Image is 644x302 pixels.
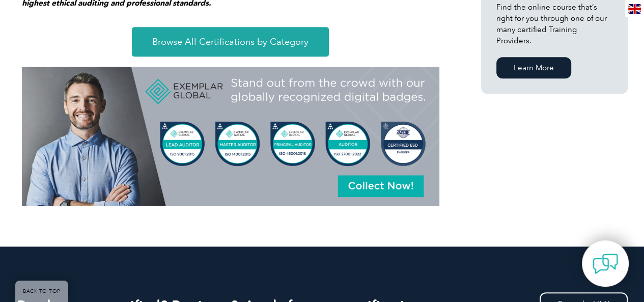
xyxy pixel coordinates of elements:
[496,57,571,78] a: Learn More
[22,67,439,206] img: digital badges
[496,2,612,46] p: Find the online course that’s right for you through one of our many certified Training Providers.
[15,281,68,302] a: BACK TO TOP
[132,27,329,57] a: Browse All Certifications by Category
[593,251,618,277] img: contact-chat.png
[152,37,309,46] span: Browse All Certifications by Category
[628,4,641,14] img: en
